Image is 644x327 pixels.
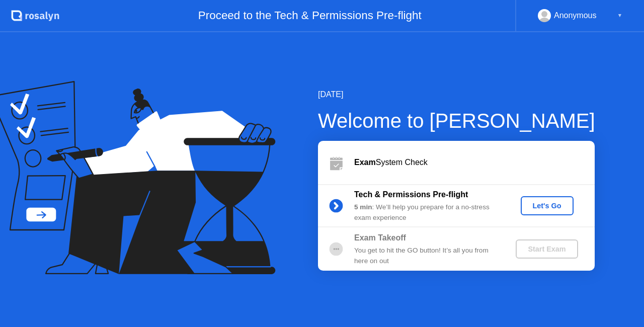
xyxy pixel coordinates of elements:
b: Exam [354,158,376,167]
div: Welcome to [PERSON_NAME] [318,106,595,136]
b: 5 min [354,203,372,211]
div: Anonymous [554,9,597,22]
button: Start Exam [516,239,578,259]
button: Let's Go [521,196,574,215]
b: Exam Takeoff [354,233,406,242]
b: Tech & Permissions Pre-flight [354,190,468,199]
div: ▼ [617,9,622,22]
div: [DATE] [318,89,595,101]
div: Let's Go [525,202,570,210]
div: : We’ll help you prepare for a no-stress exam experience [354,202,499,223]
div: Start Exam [520,245,574,253]
div: System Check [354,156,595,169]
div: You get to hit the GO button! It’s all you from here on out [354,246,499,266]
